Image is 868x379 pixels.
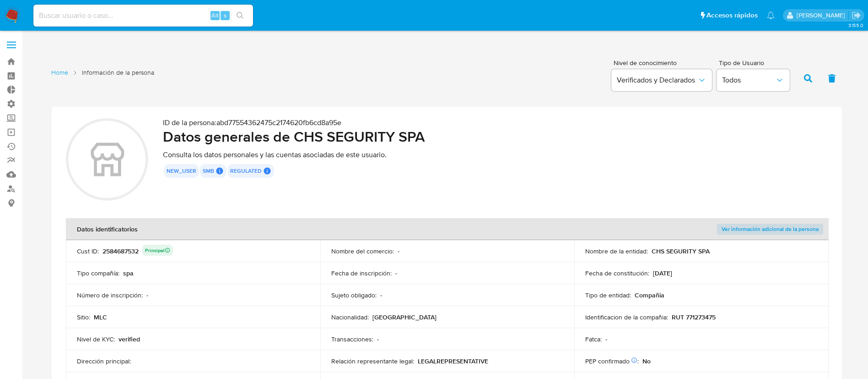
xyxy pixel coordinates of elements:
[852,11,861,20] a: Salir
[611,69,712,91] button: Verificados y Declarados
[719,60,792,66] span: Tipo de Usuario
[51,65,154,90] nav: List of pages
[33,10,253,22] input: Buscar usuario o caso...
[82,68,154,77] span: Información de la persona
[614,60,712,66] span: Nivel de conocimiento
[722,76,775,85] span: Todos
[617,76,697,85] span: Verificados y Declarados
[51,68,68,77] a: Home
[224,11,226,20] span: s
[767,11,775,19] a: Notificaciones
[717,69,790,91] button: Todos
[231,9,249,22] button: search-icon
[706,11,758,20] span: Accesos rápidos
[797,11,848,20] p: rociodaniela.benavidescatalan@mercadolibre.cl
[211,11,219,20] span: Alt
